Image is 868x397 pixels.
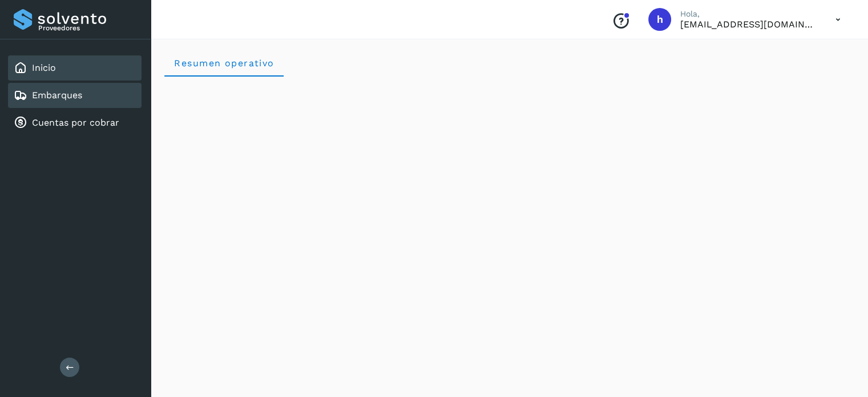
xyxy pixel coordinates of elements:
[8,83,142,108] div: Embarques
[8,55,142,81] div: Inicio
[38,24,137,32] p: Proveedores
[32,117,119,128] a: Cuentas por cobrar
[680,19,817,30] p: hpichardo@karesan.com.mx
[173,58,274,69] span: Resumen operativo
[680,9,817,19] p: Hola,
[8,110,142,135] div: Cuentas por cobrar
[32,62,56,73] a: Inicio
[32,90,82,101] a: Embarques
